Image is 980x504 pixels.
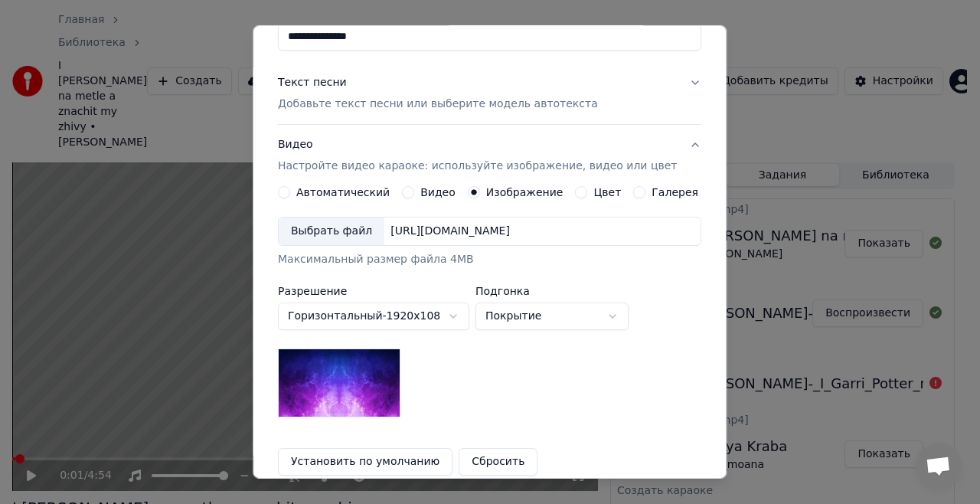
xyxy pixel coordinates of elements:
[459,448,538,476] button: Сбросить
[652,187,699,198] label: Галерея
[278,159,677,174] p: Настройте видео караоке: используйте изображение, видео или цвет
[278,252,701,267] div: Максимальный размер файла 4MB
[278,448,452,476] button: Установить по умолчанию
[278,137,677,174] div: Видео
[278,63,701,124] button: Текст песниДобавьте текст песни или выберите модель автотекста
[475,286,629,296] label: Подгонка
[278,186,701,488] div: ВидеоНастройте видео караоке: используйте изображение, видео или цвет
[278,97,598,112] p: Добавьте текст песни или выберите модель автотекста
[278,286,469,296] label: Разрешение
[420,187,456,198] label: Видео
[278,75,347,90] div: Текст песни
[486,187,563,198] label: Изображение
[594,187,622,198] label: Цвет
[296,187,390,198] label: Автоматический
[384,224,516,239] div: [URL][DOMAIN_NAME]
[278,125,701,186] button: ВидеоНастройте видео караоке: используйте изображение, видео или цвет
[279,218,384,245] div: Выбрать файл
